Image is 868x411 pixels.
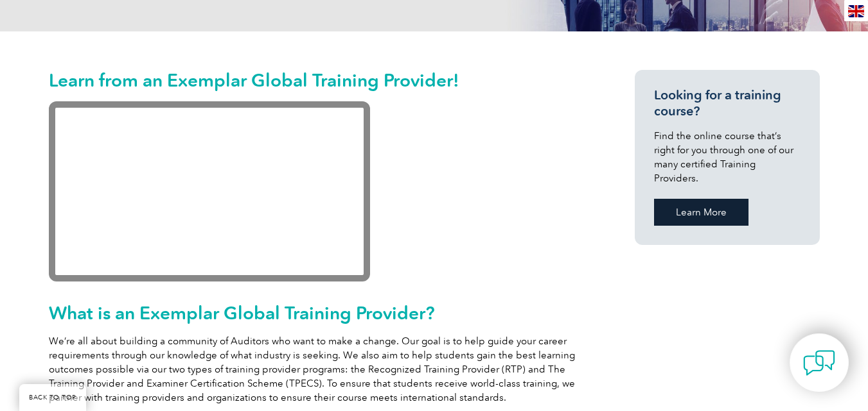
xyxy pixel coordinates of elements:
img: contact-chat.png [803,347,835,379]
iframe: Recognized Training Provider Graduates: World of Opportunities [49,101,370,281]
h2: What is an Exemplar Global Training Provider? [49,303,589,323]
h3: Looking for a training course? [654,87,801,119]
h2: Learn from an Exemplar Global Training Provider! [49,70,589,90]
a: Learn More [654,199,748,226]
p: Find the online course that’s right for you through one of our many certified Training Providers. [654,129,801,185]
img: en [848,5,864,17]
a: BACK TO TOP [19,384,86,411]
p: We’re all about building a community of Auditors who want to make a change. Our goal is to help g... [49,334,589,405]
